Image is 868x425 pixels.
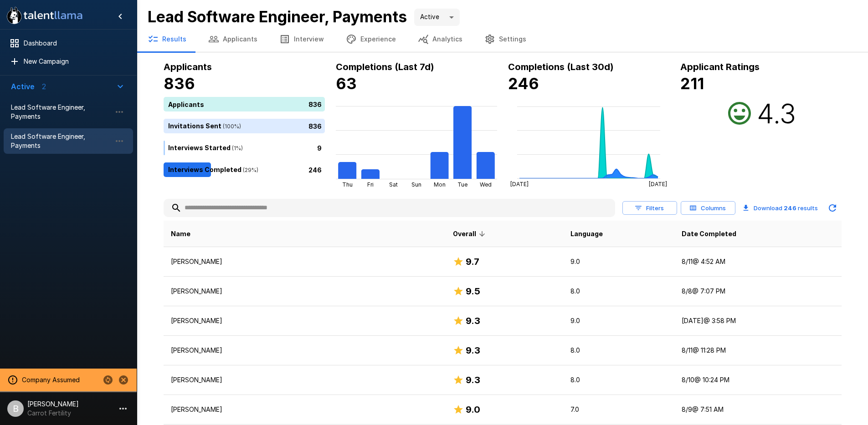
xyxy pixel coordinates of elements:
b: Completions (Last 7d) [336,61,434,72]
td: 8/10 @ 10:24 PM [674,365,842,395]
td: 8/11 @ 4:52 AM [674,247,842,277]
b: 63 [336,74,357,93]
p: 7.0 [570,405,667,414]
tspan: Thu [342,181,352,188]
h6: 9.3 [466,343,480,358]
p: [PERSON_NAME] [171,287,439,296]
p: [PERSON_NAME] [171,257,439,266]
b: Applicant Ratings [680,61,760,72]
p: 246 [308,165,322,174]
button: Interview [268,26,335,52]
p: 8.0 [570,287,667,296]
tspan: Sat [389,181,397,188]
p: 9.0 [570,316,667,325]
div: Active [414,9,460,26]
b: Lead Software Engineer, Payments [148,7,407,26]
button: Experience [335,26,407,52]
tspan: Wed [479,181,491,188]
b: Completions (Last 30d) [508,61,614,72]
h6: 9.0 [466,402,480,417]
button: Filters [622,201,677,215]
h6: 9.7 [466,254,479,269]
p: 836 [308,121,322,131]
p: [PERSON_NAME] [171,375,439,385]
button: Settings [473,26,537,52]
tspan: [DATE] [648,181,667,187]
td: [DATE] @ 3:58 PM [674,306,842,336]
p: 836 [308,99,322,109]
td: 8/9 @ 7:51 AM [674,395,842,425]
span: Language [570,228,603,239]
span: Overall [453,228,488,239]
b: Applicants [164,61,212,72]
tspan: Fri [367,181,373,188]
h6: 9.3 [466,373,480,387]
button: Download 246 results [739,199,822,217]
p: [PERSON_NAME] [171,346,439,355]
td: 8/11 @ 11:28 PM [674,336,842,365]
tspan: Sun [411,181,421,188]
p: [PERSON_NAME] [171,405,439,414]
button: Results [137,26,197,52]
b: 211 [680,74,704,93]
p: 8.0 [570,375,667,385]
p: 9.0 [570,257,667,266]
b: 836 [164,74,195,93]
h6: 9.5 [466,284,480,299]
span: Date Completed [682,228,736,239]
b: 246 [508,74,539,93]
h2: 4.3 [757,97,796,130]
span: Name [171,228,190,239]
button: Columns [681,201,735,215]
button: Analytics [407,26,473,52]
h6: 9.3 [466,314,480,328]
tspan: Mon [433,181,445,188]
p: [PERSON_NAME] [171,316,439,325]
button: Updated Today - 9:37 AM [823,199,842,217]
b: 246 [784,204,796,212]
button: Applicants [197,26,268,52]
tspan: Tue [457,181,467,188]
p: 9 [317,143,322,152]
tspan: [DATE] [510,181,529,187]
td: 8/8 @ 7:07 PM [674,277,842,306]
p: 8.0 [570,346,667,355]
